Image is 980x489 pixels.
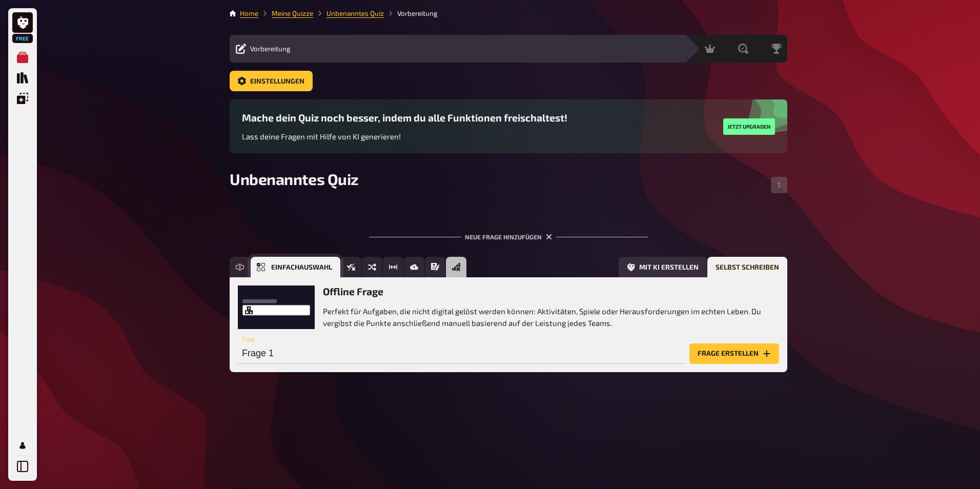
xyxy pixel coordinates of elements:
button: Einfachauswahl [251,257,340,277]
button: Jetzt upgraden [723,118,775,135]
span: Unbenanntes Quiz [230,170,359,188]
li: Unbenanntes Quiz [313,8,384,18]
a: Einstellungen [230,71,313,91]
a: Unbenanntes Quiz [326,9,384,17]
button: Reihenfolge anpassen [771,177,787,193]
h3: Mache dein Quiz noch besser, indem du alle Funktionen freischaltest! [242,112,567,124]
a: Einblendungen [12,88,33,109]
button: Wahr / Falsch [341,257,361,277]
span: Lass deine Fragen mit Hilfe von KI generieren! [242,132,401,141]
li: Home [240,8,258,18]
span: Einstellungen [250,78,304,85]
li: Vorbereitung [384,8,438,18]
button: Freitext Eingabe [230,257,250,277]
h3: Offline Frage [323,286,779,297]
button: Prosa (Langtext) [425,257,445,277]
a: Quiz Sammlung [12,68,33,88]
button: Selbst schreiben [707,257,787,277]
button: Offline Frage [446,257,466,277]
span: Vorbereitung [250,45,291,53]
a: Meine Quizze [12,47,33,68]
button: Sortierfrage [362,257,382,277]
span: Free [13,35,32,42]
span: Einfachauswahl [271,264,332,271]
a: Mein Konto [12,435,33,456]
p: Perfekt für Aufgaben, die nicht digital gelöst werden können: Aktivitäten, Spiele oder Herausford... [323,305,779,329]
button: Frage erstellen [689,343,779,364]
input: Titel [238,343,685,364]
button: Bild-Antwort [404,257,424,277]
a: Meine Quizze [272,9,313,17]
button: Mit KI erstellen [619,257,707,277]
div: Neue Frage hinzufügen [369,217,648,249]
li: Meine Quizze [258,8,313,18]
a: Home [240,9,258,17]
button: Schätzfrage [383,257,403,277]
